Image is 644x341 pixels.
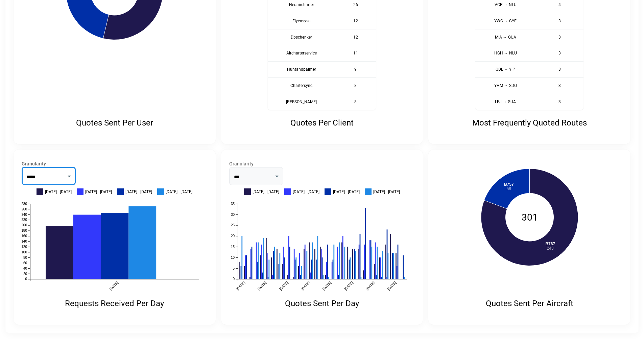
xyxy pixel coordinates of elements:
text: 220 [21,218,27,222]
span: [DATE] - [DATE] [45,190,72,194]
th: YHM → SDQ [475,78,535,94]
span: [DATE] - [DATE] [333,190,360,194]
p: Quotes Sent Per User [76,118,153,128]
td: 3 [535,78,583,94]
th: Chartersync [268,78,335,94]
text: 280 [21,202,27,206]
text: 20 [231,234,235,238]
text: 260 [21,207,27,211]
text: 5 [233,267,235,270]
th: Dbschenker [268,29,335,45]
p: Requests Received Per Day [65,299,164,309]
text: 15 [231,245,235,249]
text: 200 [21,224,27,227]
td: 12 [335,13,376,29]
td: 3 [535,13,583,29]
text: [DATE] [365,281,375,291]
td: 12 [335,29,376,45]
text: [DATE] [387,281,397,291]
text: [DATE] [322,281,332,291]
label: Granularity [22,160,208,167]
th: Huntandpalmer [268,62,335,78]
td: 11 [335,45,376,62]
text: 40 [23,267,27,270]
span: [DATE] - [DATE] [85,190,112,194]
text: 30 [231,213,235,217]
th: YWG → GYE [475,13,535,29]
span: [DATE] - [DATE] [125,190,152,194]
text: 35 [231,202,235,206]
th: Aircharterservice [268,45,335,62]
text: 80 [23,256,27,259]
tspan: B767 [545,242,555,246]
text: [DATE] [343,281,354,291]
th: GDL → YIP [475,62,535,78]
p: Quotes Per Client [290,118,354,128]
text: 160 [21,234,27,238]
label: Granularity [229,160,415,167]
text: 60 [23,261,27,265]
th: LEJ → GUA [475,94,535,110]
text: [DATE] [257,281,267,291]
text: 140 [21,240,27,243]
text: 240 [21,213,27,217]
td: 3 [535,29,583,45]
th: MIA → GUA [475,29,535,45]
text: 0 [25,277,27,281]
span: [DATE] - [DATE] [373,190,400,194]
p: Quotes Sent Per Aircraft [486,299,573,309]
text: 25 [231,224,235,227]
text: 180 [21,229,27,233]
text: 0 [233,277,235,281]
text: 100 [21,250,27,254]
span: [DATE] - [DATE] [253,190,279,194]
span: [DATE] - [DATE] [166,190,192,194]
text: 20 [23,272,27,276]
tspan: 58 [506,186,511,191]
text: [DATE] [300,281,310,291]
th: [PERSON_NAME] [268,94,335,110]
td: 9 [335,62,376,78]
th: Flyeasysa [268,13,335,29]
span: [DATE] - [DATE] [293,190,319,194]
p: Most Frequently Quoted Routes [472,118,587,128]
th: HGH → NLU [475,45,535,62]
tspan: 243 [547,246,553,251]
text: 120 [21,245,27,249]
text: 301 [521,212,538,223]
td: 3 [535,45,583,62]
text: [DATE] [109,281,119,291]
text: [DATE] [235,281,245,291]
td: 8 [335,94,376,110]
td: 3 [535,94,583,110]
tspan: B757 [504,182,514,187]
text: 10 [231,256,235,259]
td: 8 [335,78,376,94]
td: 3 [535,62,583,78]
p: Quotes Sent Per Day [285,299,359,309]
text: [DATE] [279,281,289,291]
